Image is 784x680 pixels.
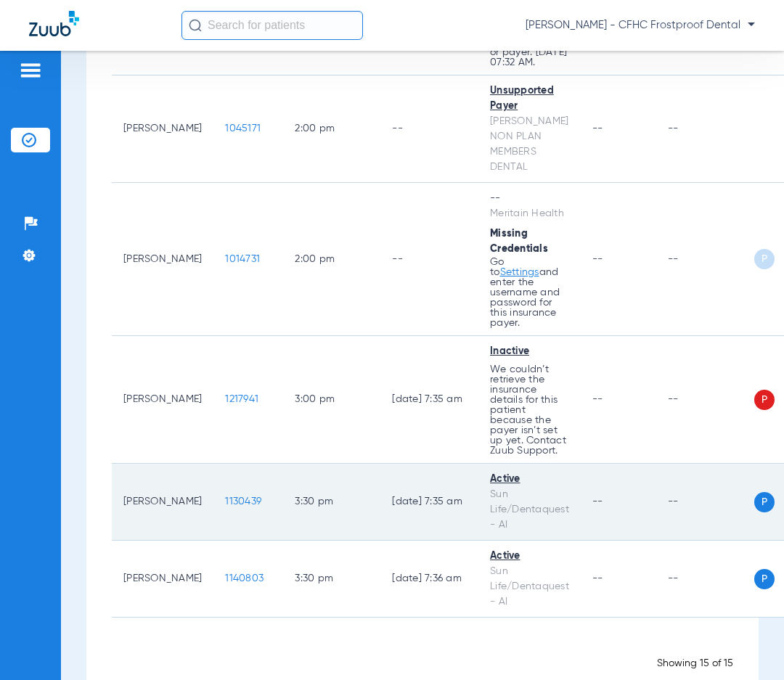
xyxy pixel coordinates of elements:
span: -- [592,123,603,134]
img: hamburger-icon [19,62,42,79]
td: 3:30 PM [283,541,380,618]
img: Search Icon [189,19,202,32]
td: -- [380,183,478,336]
span: Missing Credentials [490,229,548,254]
span: -- [592,573,603,583]
td: -- [656,75,754,183]
p: Go to and enter the username and password for this insurance payer. [490,257,569,328]
td: -- [656,541,754,618]
span: P [754,390,775,410]
a: Settings [500,267,539,277]
img: Zuub Logo [29,11,79,36]
div: Sun Life/Dentaquest - AI [490,487,569,533]
span: 1140803 [225,573,264,583]
span: -- [592,254,603,264]
div: Unsupported Payer [490,83,569,114]
td: -- [380,75,478,183]
span: -- [592,394,603,404]
td: -- [656,464,754,541]
iframe: Chat Widget [711,610,784,680]
span: [PERSON_NAME] - CFHC Frostproof Dental [526,18,755,33]
div: Active [490,549,569,564]
span: P [754,249,775,269]
span: P [754,492,775,512]
td: [PERSON_NAME] [112,336,213,464]
td: [DATE] 7:35 AM [380,464,478,541]
span: 1130439 [225,496,261,507]
div: Active [490,472,569,487]
input: Search for patients [181,11,363,40]
td: [PERSON_NAME] [112,541,213,618]
div: [PERSON_NAME] NON PLAN MEMBERS DENTAL [490,114,569,175]
span: Showing 15 of 15 [657,658,733,668]
div: Inactive [490,344,569,359]
td: [PERSON_NAME] [112,183,213,336]
span: 1217941 [225,394,258,404]
span: -- [592,496,603,507]
td: [PERSON_NAME] [112,75,213,183]
td: 3:00 PM [283,336,380,464]
td: -- [656,183,754,336]
span: 1045171 [225,123,261,134]
td: [DATE] 7:35 AM [380,336,478,464]
td: [DATE] 7:36 AM [380,541,478,618]
span: 1014731 [225,254,260,264]
div: Meritain Health [490,206,569,221]
div: -- [490,191,569,206]
td: 2:00 PM [283,183,380,336]
p: We couldn’t retrieve the insurance details for this patient because the payer isn’t set up yet. C... [490,364,569,456]
td: 2:00 PM [283,75,380,183]
span: P [754,569,775,589]
td: [PERSON_NAME] [112,464,213,541]
td: 3:30 PM [283,464,380,541]
td: -- [656,336,754,464]
div: Sun Life/Dentaquest - AI [490,564,569,610]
